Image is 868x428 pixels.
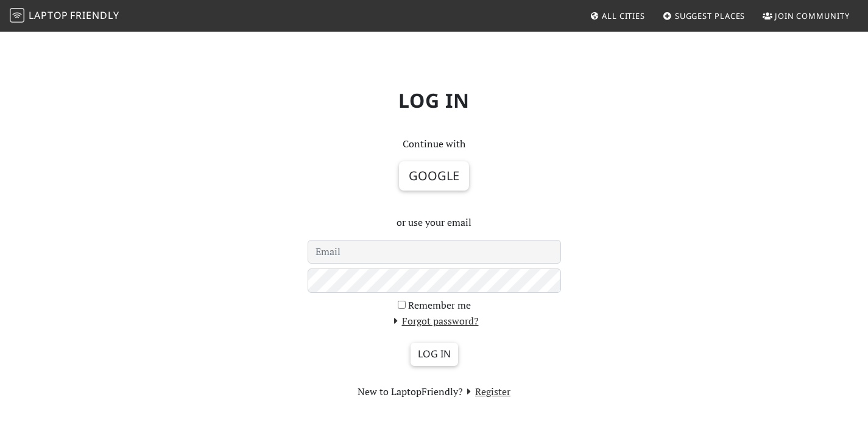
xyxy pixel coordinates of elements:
[308,240,561,264] input: Email
[463,385,510,398] a: Register
[675,10,746,21] span: Suggest Places
[390,314,479,328] a: Forgot password?
[308,384,561,400] section: New to LaptopFriendly?
[10,8,24,23] img: LaptopFriendly
[70,9,119,22] span: Friendly
[408,298,471,314] label: Remember me
[308,215,561,231] p: or use your email
[308,136,561,152] p: Continue with
[29,9,68,22] span: Laptop
[758,5,855,27] a: Join Community
[658,5,750,27] a: Suggest Places
[585,5,650,27] a: All Cities
[32,79,836,122] h1: Log in
[399,161,469,191] button: Google
[775,10,850,21] span: Join Community
[602,10,645,21] span: All Cities
[411,343,458,366] input: Log in
[10,5,119,27] a: LaptopFriendly LaptopFriendly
